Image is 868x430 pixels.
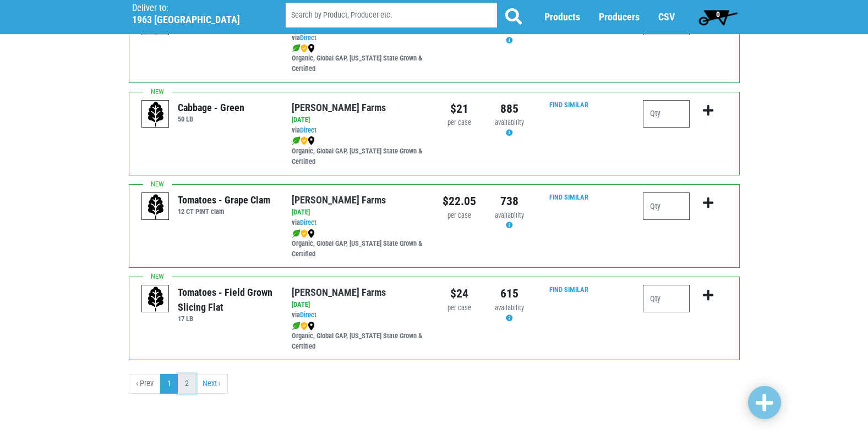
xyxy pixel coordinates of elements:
[643,285,690,312] input: Qty
[292,229,301,238] img: leaf-e5c59151409436ccce96b2ca1b28e03c.png
[292,136,425,167] div: Organic, Global GAP, [US_STATE] State Grown & Certified
[292,44,301,53] img: leaf-e5c59151409436ccce96b2ca1b28e03c.png
[443,211,476,221] div: per case
[599,12,640,23] a: Producers
[292,310,425,321] div: via
[178,374,196,394] a: 2
[301,136,308,145] img: safety-e55c860ca8c00a9c171001a62a92dabd.png
[694,6,743,28] a: 0
[308,229,315,238] img: map_marker-0e94453035b3232a4d21701695807de9.png
[493,100,526,118] div: 885
[292,125,425,136] div: via
[308,44,315,53] img: map_marker-0e94453035b3232a4d21701695807de9.png
[132,14,258,26] h5: 1963 [GEOGRAPHIC_DATA]
[142,285,170,313] img: placeholder-variety-43d6402dacf2d531de610a020419775a.svg
[300,311,316,319] a: Direct
[300,218,316,227] a: Direct
[443,100,476,118] div: $21
[643,192,690,220] input: Qty
[301,322,308,330] img: safety-e55c860ca8c00a9c171001a62a92dabd.png
[292,115,425,125] div: [DATE]
[308,136,315,145] img: map_marker-0e94453035b3232a4d21701695807de9.png
[142,193,170,220] img: placeholder-variety-43d6402dacf2d531de610a020419775a.svg
[292,321,425,352] div: Organic, Global GAP, [US_STATE] State Grown & Certified
[178,192,270,207] div: Tomatoes - Grape Clam
[286,3,497,28] input: Search by Product, Producer etc.
[292,102,386,113] a: [PERSON_NAME] Farms
[129,374,740,394] nav: pager
[178,285,275,315] div: Tomatoes - Field Grown Slicing Flat
[443,118,476,128] div: per case
[292,43,425,75] div: Organic, Global GAP, [US_STATE] State Grown & Certified
[549,193,588,201] a: Find Similar
[178,207,270,216] h6: 12 CT PINT clam
[195,374,228,394] a: next
[292,194,386,206] a: [PERSON_NAME] Farms
[443,192,476,210] div: $22.05
[493,285,526,302] div: 615
[495,304,524,312] span: availability
[292,228,425,260] div: Organic, Global GAP, [US_STATE] State Grown & Certified
[301,229,308,238] img: safety-e55c860ca8c00a9c171001a62a92dabd.png
[132,3,258,14] p: Deliver to:
[292,33,425,43] div: via
[308,322,315,330] img: map_marker-0e94453035b3232a4d21701695807de9.png
[142,101,170,128] img: placeholder-variety-43d6402dacf2d531de610a020419775a.svg
[549,101,588,109] a: Find Similar
[443,285,476,302] div: $24
[292,286,386,298] a: [PERSON_NAME] Farms
[495,211,524,219] span: availability
[300,34,316,42] a: Direct
[658,12,675,23] a: CSV
[178,100,244,115] div: Cabbage - Green
[643,100,690,128] input: Qty
[300,126,316,134] a: Direct
[178,115,244,123] h6: 50 LB
[292,218,425,228] div: via
[292,136,301,145] img: leaf-e5c59151409436ccce96b2ca1b28e03c.png
[493,192,526,210] div: 738
[292,300,425,310] div: [DATE]
[178,315,275,323] h6: 17 LB
[292,207,425,218] div: [DATE]
[495,118,524,126] span: availability
[716,10,720,19] span: 0
[544,12,580,23] a: Products
[549,285,588,294] a: Find Similar
[301,44,308,53] img: safety-e55c860ca8c00a9c171001a62a92dabd.png
[292,322,301,330] img: leaf-e5c59151409436ccce96b2ca1b28e03c.png
[160,374,178,394] a: 1
[443,303,476,313] div: per case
